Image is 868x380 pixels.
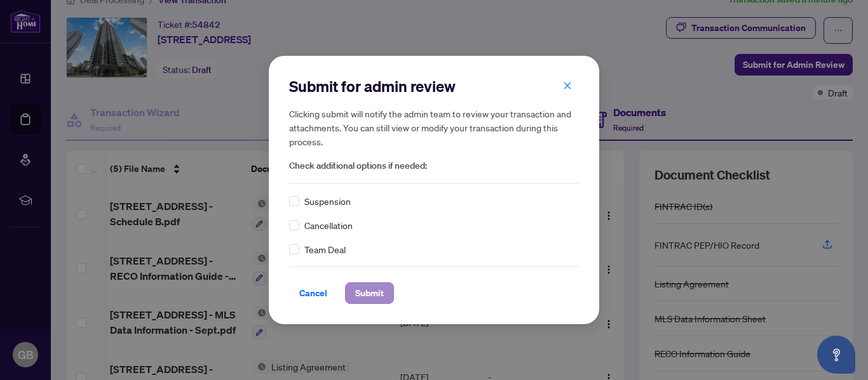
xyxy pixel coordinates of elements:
span: Check additional options if needed: [289,159,579,173]
span: Suspension [304,194,351,208]
span: Team Deal [304,242,346,256]
button: Open asap [817,336,855,374]
button: Cancel [289,282,337,304]
button: Submit [345,282,394,304]
span: Submit [355,283,384,303]
h2: Submit for admin review [289,76,579,96]
span: Cancellation [304,218,353,232]
span: Cancel [299,283,327,303]
span: close [563,81,572,90]
h5: Clicking submit will notify the admin team to review your transaction and attachments. You can st... [289,107,579,148]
